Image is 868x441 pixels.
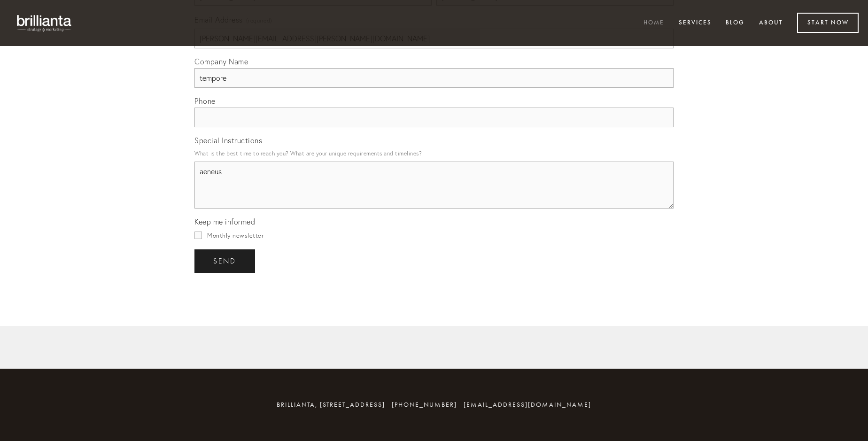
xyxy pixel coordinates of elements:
textarea: aeneus [194,162,674,209]
p: What is the best time to reach you? What are your unique requirements and timelines? [194,147,674,160]
input: Monthly newsletter [194,232,202,239]
span: [PHONE_NUMBER] [392,401,457,409]
span: brillianta, [STREET_ADDRESS] [277,401,385,409]
span: Monthly newsletter [207,232,263,239]
a: About [753,15,789,31]
span: Keep me informed [194,217,255,226]
a: Home [637,15,670,31]
button: sendsend [194,249,255,273]
a: [EMAIL_ADDRESS][DOMAIN_NAME] [464,401,591,409]
span: send [213,257,236,265]
img: brillianta - research, strategy, marketing [9,9,80,37]
span: Special Instructions [194,136,262,145]
span: Phone [194,96,216,106]
a: Services [673,15,718,31]
a: Start Now [797,13,859,33]
a: Blog [720,15,751,31]
span: Company Name [194,57,248,66]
